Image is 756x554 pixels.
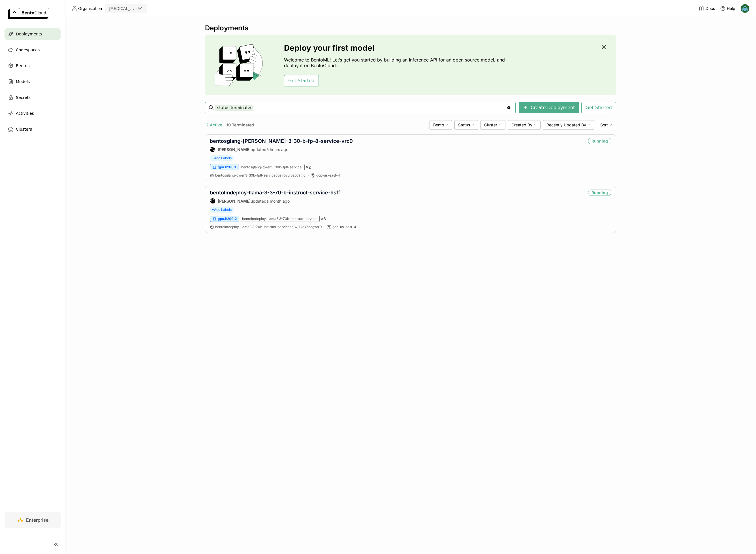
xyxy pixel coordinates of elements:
[26,517,48,523] span: Enterprise
[225,121,255,129] button: 10 Terminated
[284,75,319,86] button: Get Started
[210,147,215,152] div: Yi Guo
[511,122,532,128] span: Created By
[454,120,478,130] div: Status
[727,6,735,11] span: Help
[706,6,715,11] span: Docs
[5,60,61,71] a: Bentos
[276,173,277,177] span: :
[5,512,61,528] a: Enterprise
[480,120,505,130] div: Cluster
[205,121,223,129] button: 2 Active
[321,216,326,221] span: × 3
[218,165,236,169] span: gpu.h200.1
[16,110,34,117] span: Activities
[16,62,29,69] span: Bentos
[210,198,340,204] div: updated
[5,108,61,119] a: Activities
[507,105,511,110] svg: Clear value
[597,120,616,130] div: Sort
[210,44,270,86] img: cover onboarding
[210,138,353,144] a: bentosglang-[PERSON_NAME]-3-30-b-fp-8-service-vrc0
[215,173,306,178] a: bentosglang-qwen3-30b-fp8-service:qeir5yujp2bdatnc
[215,225,322,229] span: bentolmdeploy-llama3.3-70b-instruct-service e3xj72cx5oegwsi9
[588,190,611,196] div: Running
[306,165,311,170] span: × 2
[508,120,541,130] div: Created By
[210,155,234,161] span: +Add Labels
[16,31,42,37] span: Deployments
[136,6,136,12] input: Selected revia.
[210,207,234,213] span: +Add Labels
[215,173,306,177] span: bentosglang-qwen3-30b-fp8-service qeir5yujp2bdatnc
[16,78,30,85] span: Models
[218,199,251,203] strong: [PERSON_NAME]
[210,198,215,203] div: SG
[519,102,579,113] button: Create Deployment
[5,44,61,56] a: Codespaces
[16,46,40,53] span: Codespaces
[543,120,594,130] div: Recently Updated By
[205,24,616,32] div: Deployments
[78,6,102,11] span: Organization
[600,122,608,128] span: Sort
[210,190,340,196] a: bentolmdeploy-llama-3-3-70-b-instruct-service-hsff
[458,122,470,128] span: Status
[215,225,322,229] a: bentolmdeploy-llama3.3-70b-instruct-service:e3xj72cx5oegwsi9
[484,122,497,128] span: Cluster
[215,103,507,112] input: Search
[218,147,251,152] strong: [PERSON_NAME]
[5,124,61,135] a: Clusters
[16,94,31,101] span: Secrets
[430,120,452,130] div: Bento
[218,216,237,221] span: gpu.h200.2
[316,173,340,178] span: gcp-us-east-4
[284,43,508,52] h3: Deploy your first model
[109,6,135,11] div: [MEDICAL_DATA]
[5,92,61,103] a: Secrets
[332,225,356,229] span: gcp-us-east-4
[741,4,749,13] img: Yu Gong
[284,57,508,68] p: Welcome to BentoML! Let’s get you started by building an Inference API for an open source model, ...
[5,76,61,87] a: Models
[210,147,215,152] div: YG
[546,122,586,128] span: Recently Updated By
[290,225,291,229] span: :
[239,216,320,222] div: bentolmdeploy-llama3.3-70b-instruct-service
[210,147,353,152] div: updated
[5,28,61,40] a: Deployments
[588,138,611,144] div: Running
[8,8,49,19] img: logo
[433,122,444,128] span: Bento
[266,147,288,152] span: 5 hours ago
[266,199,290,203] span: a month ago
[16,126,32,133] span: Clusters
[699,6,715,11] a: Docs
[581,102,616,113] button: Get Started
[238,164,305,170] div: bentosglang-qwen3-30b-fp8-service
[210,198,215,204] div: Steve Guo
[720,6,735,11] div: Help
